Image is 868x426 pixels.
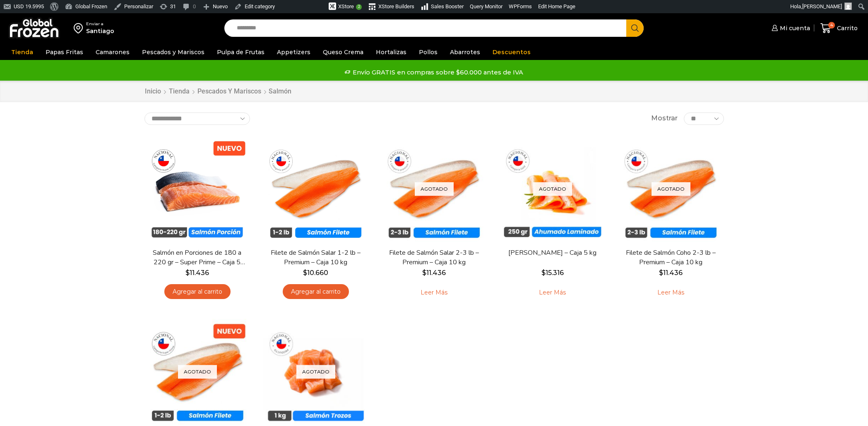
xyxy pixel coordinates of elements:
[446,44,484,60] a: Abarrotes
[644,284,697,302] a: Leé más sobre “Filete de Salmón Coho 2-3 lb - Premium - Caja 10 kg”
[652,182,690,196] p: Agotado
[41,44,87,60] a: Papas Fritas
[505,248,600,258] a: [PERSON_NAME] – Caja 5 kg
[415,182,454,196] p: Agotado
[431,3,464,10] span: Sales Booster
[835,24,858,32] span: Carrito
[526,284,579,302] a: Leé más sobre “Salmón Ahumado Laminado - Caja 5 kg”
[74,21,86,35] img: address-field-icon.svg
[386,248,481,267] a: Filete de Salmón Salar 2-3 lb – Premium – Caja 10 kg
[778,24,810,32] span: Mi cuenta
[149,248,245,267] a: Salmón en Porciones de 180 a 220 gr – Super Prime – Caja 5 kg
[378,3,414,10] span: XStore Builders
[422,269,426,277] span: $
[283,284,349,299] a: Agregar al carrito: “Filete de Salmón Salar 1-2 lb – Premium - Caja 10 kg”
[422,269,446,277] bdi: 11.436
[626,19,644,37] button: Search button
[488,44,535,60] a: Descuentos
[91,44,134,60] a: Camarones
[828,22,835,29] span: 4
[164,284,231,299] a: Agregar al carrito: “Salmón en Porciones de 180 a 220 gr - Super Prime - Caja 5 kg”
[319,44,368,60] a: Queso Crema
[197,87,262,96] a: Pescados y Mariscos
[185,269,190,277] span: $
[86,21,114,27] div: Enviar a
[273,44,315,60] a: Appetizers
[185,269,209,277] bdi: 11.436
[269,87,291,95] h1: Salmón
[769,20,810,36] a: Mi cuenta
[303,269,307,277] span: $
[408,284,460,302] a: Leé más sobre “Filete de Salmón Salar 2-3 lb - Premium - Caja 10 kg”
[168,87,190,96] a: Tienda
[268,248,363,267] a: Filete de Salmón Salar 1-2 lb – Premium – Caja 10 kg
[303,269,328,277] bdi: 10.660
[144,87,161,96] a: Inicio
[178,365,217,378] p: Agotado
[329,2,336,10] img: xstore
[144,112,250,125] select: Pedido de la tienda
[138,44,209,60] a: Pescados y Mariscos
[541,269,546,277] span: $
[415,44,442,60] a: Pollos
[338,3,354,10] span: XStore
[659,269,663,277] span: $
[818,19,860,38] a: 4 Carrito
[659,269,683,277] bdi: 11.436
[651,114,678,123] span: Mostrar
[356,4,362,10] span: 2
[802,3,842,10] span: [PERSON_NAME]
[213,44,269,60] a: Pulpa de Frutas
[86,27,114,35] div: Santiago
[282,2,329,12] img: Visitas de 48 horas. Haz clic para ver más estadísticas del sitio.
[144,87,291,96] nav: Breadcrumb
[372,44,411,60] a: Hortalizas
[623,248,718,267] a: Filete de Salmón Coho 2-3 lb – Premium – Caja 10 kg
[533,182,572,196] p: Agotado
[7,44,37,60] a: Tienda
[296,365,335,378] p: Agotado
[541,269,564,277] bdi: 15.316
